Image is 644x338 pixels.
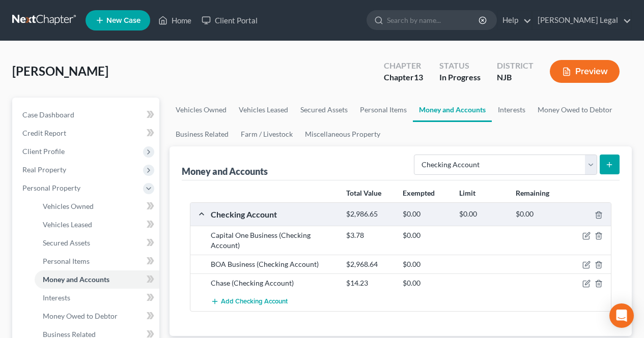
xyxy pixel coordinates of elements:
[170,122,235,146] a: Business Related
[387,11,480,29] input: Search by name...
[14,124,159,142] a: Credit Report
[22,110,74,119] span: Case Dashboard
[35,289,159,307] a: Interests
[22,147,65,156] span: Client Profile
[197,11,263,29] a: Client Portal
[221,298,288,306] span: Add Checking Account
[170,98,233,122] a: Vehicles Owned
[497,72,534,83] div: NJB
[439,60,481,72] div: Status
[35,216,159,234] a: Vehicles Leased
[22,129,66,137] span: Credit Report
[22,183,80,192] span: Personal Property
[354,98,413,122] a: Personal Items
[384,72,423,83] div: Chapter
[206,230,341,251] div: Capital One Business (Checking Account)
[398,209,454,219] div: $0.00
[35,252,159,270] a: Personal Items
[43,312,118,320] span: Money Owed to Debtor
[35,270,159,289] a: Money and Accounts
[414,72,423,82] span: 13
[497,11,531,29] a: Help
[384,60,423,72] div: Chapter
[439,72,481,83] div: In Progress
[492,98,531,122] a: Interests
[43,202,94,210] span: Vehicles Owned
[531,98,619,122] a: Money Owed to Debtor
[35,234,159,252] a: Secured Assets
[12,64,108,78] span: [PERSON_NAME]
[550,60,620,83] button: Preview
[346,189,381,197] strong: Total Value
[43,257,90,265] span: Personal Items
[106,17,141,24] span: New Case
[153,11,197,29] a: Home
[294,98,354,122] a: Secured Assets
[14,106,159,124] a: Case Dashboard
[235,122,299,146] a: Farm / Livestock
[299,122,386,146] a: Miscellaneous Property
[206,278,341,288] div: Chase (Checking Account)
[497,60,534,72] div: District
[233,98,294,122] a: Vehicles Leased
[511,209,567,219] div: $0.00
[609,303,634,328] div: Open Intercom Messenger
[206,259,341,269] div: BOA Business (Checking Account)
[43,275,109,284] span: Money and Accounts
[413,98,492,122] a: Money and Accounts
[516,189,549,197] strong: Remaining
[35,307,159,325] a: Money Owed to Debtor
[206,209,341,220] div: Checking Account
[398,278,454,288] div: $0.00
[35,197,159,216] a: Vehicles Owned
[341,259,398,269] div: $2,968.64
[341,278,398,288] div: $14.23
[454,209,511,219] div: $0.00
[398,230,454,240] div: $0.00
[341,230,398,240] div: $3.78
[398,259,454,269] div: $0.00
[403,189,435,197] strong: Exempted
[43,238,90,247] span: Secured Assets
[43,293,70,302] span: Interests
[22,165,66,174] span: Real Property
[182,165,268,177] div: Money and Accounts
[43,220,92,229] span: Vehicles Leased
[533,11,631,29] a: [PERSON_NAME] Legal
[459,189,475,197] strong: Limit
[211,292,288,311] button: Add Checking Account
[341,209,398,219] div: $2,986.65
